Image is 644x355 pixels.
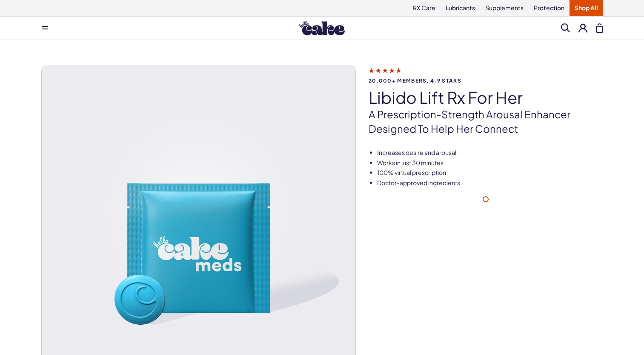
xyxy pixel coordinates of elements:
img: Hello Cake [299,21,345,35]
li: Doctor-approved ingredients [377,179,603,187]
h1: Libido Lift Rx For Her [369,89,603,106]
li: 100% virtual prescription [377,169,603,177]
li: Works in just 30 minutes [377,159,603,167]
p: A prescription-strength arousal enhancer designed to help her connect [369,107,603,136]
li: Increases desire and arousal [377,149,603,157]
span: 20,000+ members, 4.9 stars [369,78,603,83]
a: 20,000+ members, 4.9 stars [369,66,603,83]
